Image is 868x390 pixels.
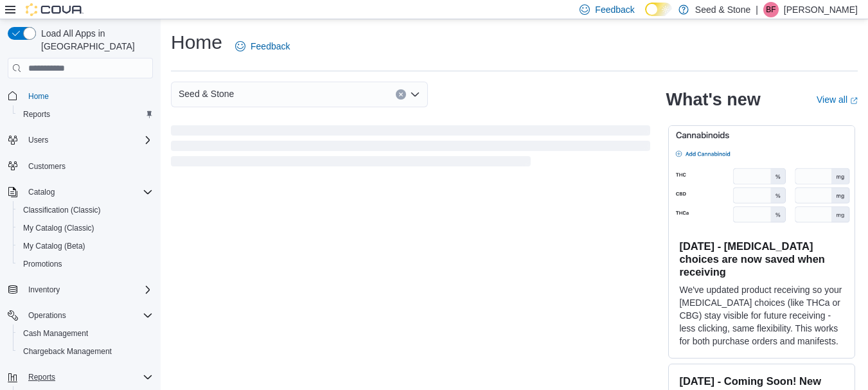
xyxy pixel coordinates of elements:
span: Inventory [23,282,153,297]
button: Customers [3,157,158,175]
button: My Catalog (Classic) [13,219,158,237]
span: Loading [171,128,650,169]
button: Reports [23,369,60,385]
button: Catalog [23,184,60,200]
span: Classification (Classic) [23,205,101,215]
p: Seed & Stone [695,2,750,17]
a: Home [23,89,54,104]
span: My Catalog (Beta) [18,238,153,254]
button: Classification (Classic) [13,201,158,219]
span: Reports [23,109,50,120]
a: Promotions [18,256,67,272]
div: Brian Furman [763,2,779,17]
span: Users [23,132,153,148]
a: Reports [18,107,55,122]
span: Operations [23,308,153,323]
span: My Catalog (Classic) [18,220,153,236]
button: Chargeback Management [13,342,158,360]
h3: [DATE] - [MEDICAL_DATA] choices are now saved when receiving [679,240,844,278]
p: [PERSON_NAME] [784,2,858,17]
span: Cash Management [23,328,88,339]
span: Classification (Classic) [18,202,153,218]
button: Users [23,132,53,148]
span: Operations [28,310,66,321]
a: Cash Management [18,326,93,341]
h1: Home [171,30,222,55]
span: My Catalog (Classic) [23,223,94,233]
span: Chargeback Management [23,346,112,357]
span: Customers [28,161,66,172]
button: Promotions [13,255,158,273]
img: Cova [26,3,84,16]
a: My Catalog (Classic) [18,220,100,236]
a: Classification (Classic) [18,202,106,218]
button: Users [3,131,158,149]
p: | [756,2,758,17]
span: Home [23,87,153,103]
span: Seed & Stone [179,86,234,102]
button: Operations [23,308,71,323]
a: Feedback [230,33,295,59]
span: Catalog [28,187,55,197]
button: Operations [3,306,158,324]
button: Open list of options [410,89,420,100]
p: We've updated product receiving so your [MEDICAL_DATA] choices (like THCa or CBG) stay visible fo... [679,283,844,348]
span: Promotions [18,256,153,272]
span: Reports [28,372,55,382]
button: Reports [13,105,158,123]
span: Chargeback Management [18,344,153,359]
button: Catalog [3,183,158,201]
span: Feedback [595,3,634,16]
button: Reports [3,368,158,386]
span: Feedback [251,40,290,53]
input: Dark Mode [645,3,672,16]
a: Customers [23,159,71,174]
h2: What's new [666,89,760,110]
span: Reports [18,107,153,122]
span: My Catalog (Beta) [23,241,85,251]
svg: External link [850,97,858,105]
button: Clear input [396,89,406,100]
span: Load All Apps in [GEOGRAPHIC_DATA] [36,27,153,53]
span: BF [766,2,775,17]
span: Promotions [23,259,62,269]
button: Inventory [23,282,65,297]
span: Inventory [28,285,60,295]
span: Cash Management [18,326,153,341]
span: Customers [23,158,153,174]
span: Home [28,91,49,102]
a: My Catalog (Beta) [18,238,91,254]
button: My Catalog (Beta) [13,237,158,255]
a: View allExternal link [817,94,858,105]
span: Users [28,135,48,145]
a: Chargeback Management [18,344,117,359]
button: Home [3,86,158,105]
span: Reports [23,369,153,385]
button: Cash Management [13,324,158,342]
span: Dark Mode [645,16,646,17]
span: Catalog [23,184,153,200]
button: Inventory [3,281,158,299]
